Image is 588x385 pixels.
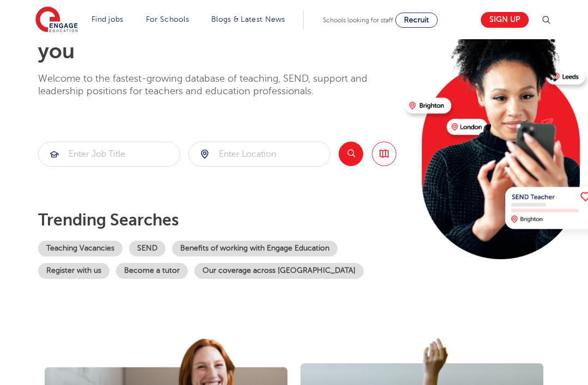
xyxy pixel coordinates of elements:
a: Blogs & Latest News [211,15,285,23]
a: Register with us [38,263,109,279]
a: Find jobs [91,15,124,23]
div: Submit [188,142,330,167]
img: Engage Education [35,7,78,34]
a: Teaching Vacancies [38,241,122,256]
a: Our coverage across [GEOGRAPHIC_DATA] [194,263,364,279]
input: Submit [189,142,330,166]
a: For Schools [146,15,189,23]
p: Welcome to the fastest-growing database of teaching, SEND, support and leadership positions for t... [38,72,396,98]
a: Sign up [481,12,529,28]
div: Submit [38,142,180,167]
a: Recruit [395,13,438,28]
span: Recruit [404,16,429,24]
a: Become a tutor [116,263,188,279]
input: Submit [39,142,180,166]
a: Benefits of working with Engage Education [172,241,338,256]
span: Schools looking for staff [323,16,393,24]
button: Search [339,142,363,166]
a: SEND [129,241,166,256]
p: Trending searches [38,210,396,230]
